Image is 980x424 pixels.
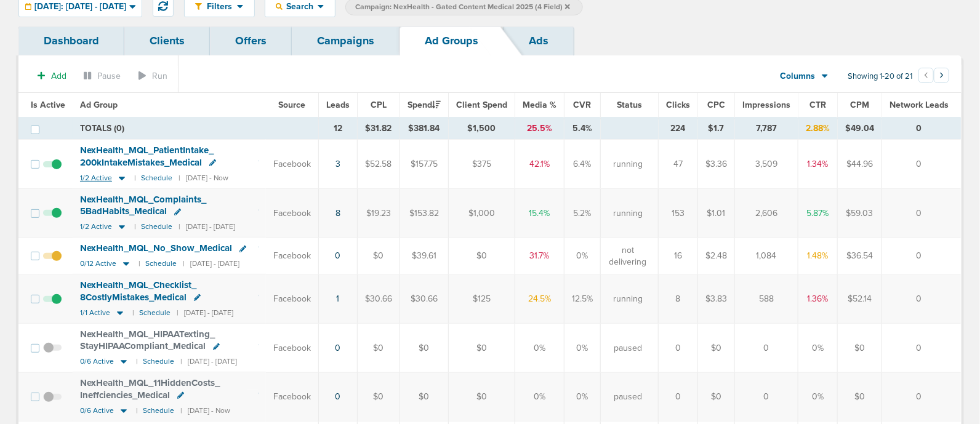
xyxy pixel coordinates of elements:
[564,118,600,140] td: 5.4%
[564,189,600,238] td: 5.2%
[798,140,838,189] td: 1.34%
[371,100,387,110] span: CPL
[357,372,400,421] td: $0
[613,207,643,220] span: running
[798,189,838,238] td: 5.87%
[735,140,798,189] td: 3,509
[31,67,73,85] button: Add
[564,274,600,323] td: 12.5%
[882,238,962,274] td: 0
[266,238,319,274] td: Facebook
[357,324,400,372] td: $0
[357,274,400,323] td: $30.66
[735,189,798,238] td: 2,606
[515,118,564,140] td: 25.5%
[798,238,838,274] td: 1.48%
[882,372,962,421] td: 0
[80,194,206,217] span: NexHealth_ MQL_ Complaints_ 5BadHabits_ Medical
[882,324,962,372] td: 0
[838,324,882,372] td: $0
[666,100,690,110] span: Clicks
[659,274,698,323] td: 8
[573,100,591,110] span: CVR
[400,238,448,274] td: $39.61
[278,100,305,110] span: Source
[141,222,172,231] small: Schedule
[564,140,600,189] td: 6.4%
[735,238,798,274] td: 1,084
[139,259,139,268] small: |
[180,357,237,366] small: | [DATE] - [DATE]
[179,174,228,183] small: | [DATE] - Now
[448,372,515,421] td: $0
[139,308,171,318] small: Schedule
[180,406,230,415] small: | [DATE] - Now
[614,391,642,403] span: paused
[73,118,318,140] td: TOTALS (0)
[143,357,174,366] small: Schedule
[80,357,114,366] span: 0/6 Active
[448,118,515,140] td: $1,500
[698,274,735,323] td: $3.83
[210,26,292,55] a: Offers
[400,26,504,55] a: Ad Groups
[31,100,65,110] span: Is Active
[698,140,735,189] td: $3.36
[80,100,118,110] span: Ad Group
[659,189,698,238] td: 153
[400,274,448,323] td: $30.66
[400,372,448,421] td: $0
[357,189,400,238] td: $19.23
[515,324,564,372] td: 0%
[698,238,735,274] td: $2.48
[698,324,735,372] td: $0
[80,279,196,303] span: NexHealth_ MQL_ Checklist_ 8CostlyMistakes_ Medical
[18,26,124,55] a: Dashboard
[448,324,515,372] td: $0
[882,140,962,189] td: 0
[735,372,798,421] td: 0
[934,68,949,83] button: Go to next page
[136,357,137,366] small: |
[266,324,319,372] td: Facebook
[564,372,600,421] td: 0%
[80,242,232,254] span: NexHealth_ MQL_ No_ Show_ Medical
[51,71,66,81] span: Add
[80,222,112,231] span: 1/2 Active
[177,308,233,318] small: | [DATE] - [DATE]
[798,118,838,140] td: 2.88%
[515,140,564,189] td: 42.1%
[448,274,515,323] td: $125
[838,274,882,323] td: $52.14
[448,189,515,238] td: $1,000
[659,238,698,274] td: 16
[408,100,441,110] span: Spend
[400,324,448,372] td: $0
[318,118,357,140] td: 12
[504,26,574,55] a: Ads
[698,118,735,140] td: $1.7
[266,274,319,323] td: Facebook
[202,1,237,12] span: Filters
[608,244,648,268] span: not delivering
[613,158,643,170] span: running
[183,259,239,268] small: | [DATE] - [DATE]
[742,100,790,110] span: Impressions
[848,71,912,82] span: Showing 1-20 of 21
[515,372,564,421] td: 0%
[80,145,214,168] span: NexHealth_ MQL_ PatientIntake_ 200kIntakeMistakes_ Medical
[336,294,339,304] a: 1
[564,238,600,274] td: 0%
[918,70,949,84] ul: Pagination
[781,70,816,82] span: Columns
[809,100,826,110] span: CTR
[614,342,642,354] span: paused
[698,372,735,421] td: $0
[136,406,137,415] small: |
[515,189,564,238] td: 15.4%
[850,100,869,110] span: CPM
[448,140,515,189] td: $375
[145,259,177,268] small: Schedule
[80,377,220,401] span: NexHealth_ MQL_ 11HiddenCosts_ Ineffciencies_ Medical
